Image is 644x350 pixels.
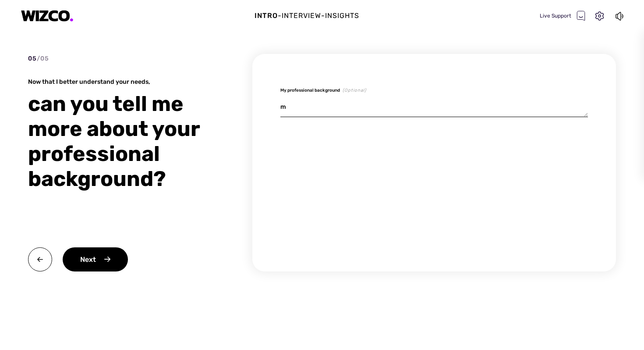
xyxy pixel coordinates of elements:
[280,97,588,117] textarea: m
[325,11,359,21] div: Insights
[280,86,588,95] div: My professional background
[278,11,282,21] div: -
[28,78,212,86] div: Now that I better understand your needs,
[28,54,49,63] div: 05
[282,11,321,21] div: Interview
[28,91,212,191] div: can you tell me more about your professional background?
[540,11,585,21] div: Live Support
[28,247,52,271] img: back
[343,88,366,93] span: (Optional)
[37,55,49,62] span: / 05
[321,11,325,21] div: -
[255,11,278,21] div: Intro
[63,247,128,271] div: Next
[21,10,74,22] img: logo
